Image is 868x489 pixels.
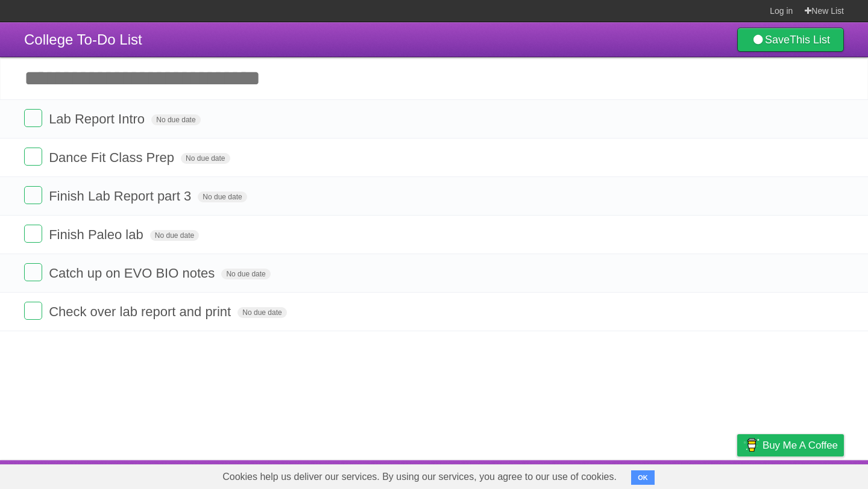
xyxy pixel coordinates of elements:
[24,148,42,166] label: Done
[49,111,148,126] span: Lab Report Intro
[737,28,844,52] a: SaveThis List
[24,31,142,48] span: College To-Do List
[49,304,234,319] span: Check over lab report and print
[198,192,247,202] span: No due date
[24,225,42,243] label: Done
[151,114,200,125] span: No due date
[210,465,629,489] span: Cookies help us deliver our services. By using our services, you agree to our use of cookies.
[737,434,844,456] a: Buy me a coffee
[221,269,270,279] span: No due date
[150,230,199,241] span: No due date
[763,435,838,456] span: Buy me a coffee
[722,463,753,486] a: Privacy
[577,463,602,486] a: About
[768,463,844,486] a: Suggest a feature
[181,153,230,164] span: No due date
[24,109,42,127] label: Done
[237,307,286,318] span: No due date
[681,463,707,486] a: Terms
[24,186,42,204] label: Done
[49,150,177,165] span: Dance Fit Class Prep
[49,188,194,204] span: Finish Lab Report part 3
[790,34,830,46] b: This List
[631,470,655,485] button: OK
[49,227,146,242] span: Finish Paleo lab
[617,463,665,486] a: Developers
[24,263,42,281] label: Done
[24,302,42,320] label: Done
[49,266,218,281] span: Catch up on EVO BIO notes
[743,435,759,455] img: Buy me a coffee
